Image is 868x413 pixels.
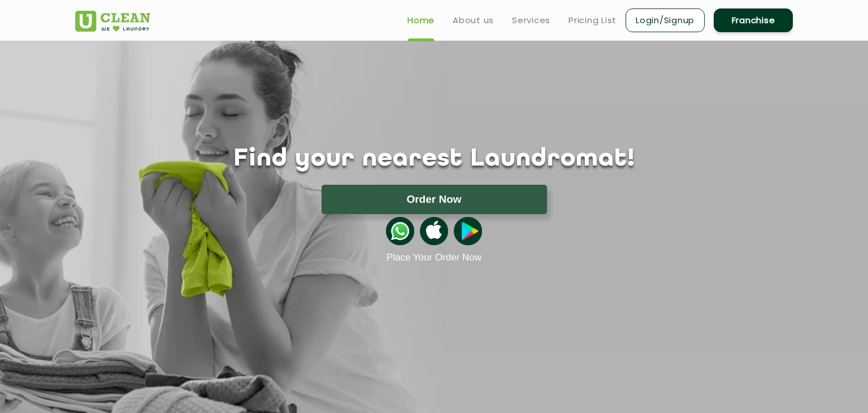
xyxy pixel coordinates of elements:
img: whatsappicon.png [386,217,414,245]
a: Services [512,14,550,27]
h1: Find your nearest Laundromat! [67,145,801,173]
img: apple-icon.png [420,217,448,245]
img: playstoreicon.png [454,217,482,245]
a: Franchise [714,8,793,32]
a: About us [453,14,494,27]
a: Place Your Order Now [387,252,481,263]
img: UClean Laundry and Dry Cleaning [75,11,150,32]
a: Login/Signup [626,8,705,32]
a: Pricing List [568,14,617,27]
button: Order Now [322,185,547,214]
a: Home [407,14,435,27]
